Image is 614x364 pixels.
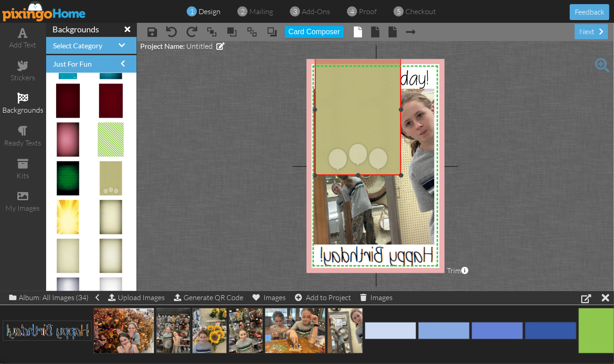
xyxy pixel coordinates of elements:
span: X [430,62,435,70]
span: 2 [241,6,245,17]
img: 20250810-213438-95bab03d9031-original.png [315,242,437,268]
span: Trim [447,265,468,276]
span: checkout [406,7,436,16]
span: 3 [293,6,297,17]
button: Feedback [570,4,609,20]
span: 5 [397,6,401,17]
img: 20250810-211855-f570fae4159d-500.jpg [156,308,191,354]
span: X [306,62,312,71]
iframe: Chat [614,364,614,364]
a: Just For Fun [53,59,92,68]
span: Project Name: [140,42,185,50]
div: Upload Images [108,291,165,304]
img: 20181002-160331-83967898-250.png [57,123,79,157]
img: 20181002-160248-dd14d9a0-original.png [315,44,401,175]
span: add-ons [302,7,331,16]
div: next [575,24,608,39]
span: 4 [350,6,354,17]
div: Generate QR Code [174,291,243,304]
img: 20250810-211855-7eecf0e68fc6-500.jpg [192,308,227,354]
img: 20181002-160458-b3d65c2a-250.jpg [99,84,122,118]
span: X [421,63,425,70]
div: Images [360,291,393,304]
img: 20250810-211856-311cc911ada4-500.jpg [94,308,154,354]
span: X [413,63,416,71]
span: X [416,63,421,70]
span: X [409,63,413,70]
img: 20181002-160438-d3528796-250.png [57,200,79,234]
img: 20181002-160230-61341f5c-250.png [57,161,79,196]
img: 20250810-211855-65666489c70e-500.jpg [229,308,263,354]
span: Untitled [186,42,213,51]
div: Images [252,291,286,304]
span: mailing [250,7,273,16]
img: 20181002-160235-53cae41f-250.png [98,123,124,157]
img: pixingo logo [2,1,86,21]
span: 1 [190,6,194,17]
img: 20181002-160354-c3b43bf4-250.jpg [56,84,79,118]
img: 20181002-160504-b5daa37d-250.png [100,200,122,234]
img: 20181002-160311-b2ec60eb-250.png [100,278,122,312]
img: 20250810-211851-6f78afa084fb-500.jpg [327,308,363,354]
button: Card Composer [285,26,344,38]
span: proof [359,7,377,16]
span: X [406,62,409,72]
div: Album: All Images (34) [9,291,99,304]
span: X [435,62,446,70]
span: X [312,62,317,71]
span: design [199,7,221,16]
img: 20240730-235827-e13583f85d81-original.jpg [472,322,523,339]
img: 20240813-175813-701f63716da7-original.jpg [365,322,416,339]
a: Select Category [53,41,102,50]
img: 20250810-213438-95bab03d9031-original.png [3,321,92,341]
span: X [425,63,430,71]
img: 20250810-211854-b936e6c7a41c-500.jpg [265,308,325,354]
h4: backgrounds [52,25,130,34]
img: 20181002-160109-a34c5ec6-250.png [100,239,122,273]
img: 20181002-160248-dd14d9a0-250.png [100,161,122,196]
div: Add to Project [295,291,351,304]
span: X [402,62,406,71]
img: 20240813-175340-55e47b737622-original.jpg [418,322,470,339]
img: 20240730-235519-41a552fc730d-original.jpg [525,322,577,339]
img: 20181002-160454-1c2abdf0-250.png [57,239,79,273]
img: 20181002-160432-20cb031e-250.png [57,278,79,312]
